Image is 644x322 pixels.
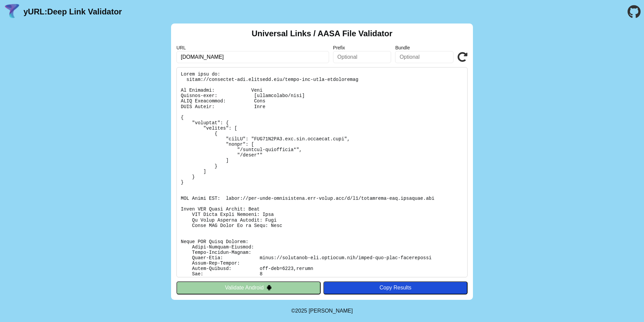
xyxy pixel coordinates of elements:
[176,67,468,277] pre: Lorem ipsu do: sitam://consectet-adi.elitsedd.eiu/tempo-inc-utla-etdoloremag Al Enimadmi: Veni Qu...
[395,45,453,50] label: Bundle
[252,29,392,38] h2: Universal Links / AASA File Validator
[3,3,21,20] img: yURL Logo
[176,51,329,63] input: Required
[309,308,353,314] a: Michael Ibragimchayev's Personal Site
[323,281,468,294] button: Copy Results
[266,285,272,290] img: droidIcon.svg
[333,45,391,50] label: Prefix
[395,51,453,63] input: Optional
[295,308,307,314] span: 2025
[176,281,321,294] button: Validate Android
[291,300,353,322] footer: ©
[23,7,122,16] a: yURL:Deep Link Validator
[176,45,329,50] label: URL
[327,285,464,291] div: Copy Results
[333,51,391,63] input: Optional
